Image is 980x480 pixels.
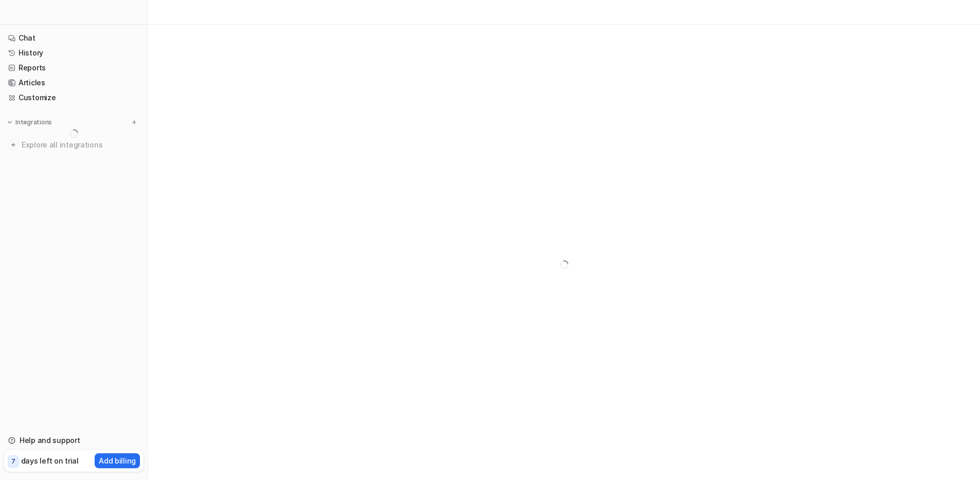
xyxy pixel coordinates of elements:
[4,31,144,45] a: Chat
[4,46,144,60] a: History
[4,90,144,105] a: Customize
[21,455,79,466] p: days left on trial
[131,119,138,126] img: menu_add.svg
[4,76,144,90] a: Articles
[6,119,13,126] img: expand menu
[8,140,19,150] img: explore all integrations
[11,457,15,466] p: 7
[4,138,144,152] a: Explore all integrations
[4,433,144,448] a: Help and support
[95,453,140,468] button: Add billing
[4,61,144,75] a: Reports
[4,117,55,127] button: Integrations
[15,118,52,126] p: Integrations
[99,455,136,466] p: Add billing
[22,137,139,153] span: Explore all integrations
